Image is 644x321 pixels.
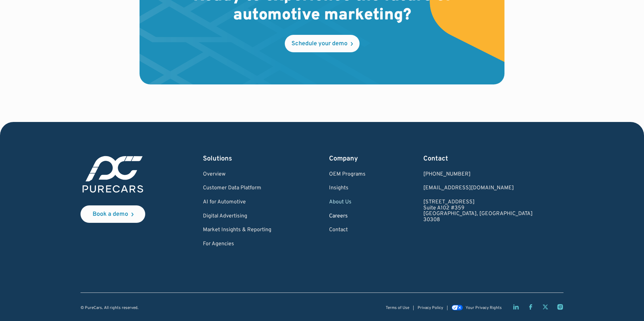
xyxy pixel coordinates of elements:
div: Schedule your demo [291,41,347,47]
div: Your Privacy Rights [466,306,502,310]
a: Facebook page [527,304,534,310]
a: Customer Data Platform [203,185,271,191]
a: Privacy Policy [418,306,443,310]
a: Instagram page [557,304,563,310]
a: Terms of Use [386,306,409,310]
a: Twitter X page [542,304,549,310]
a: Careers [329,213,366,219]
img: purecars logo [80,154,145,195]
a: About Us [329,199,366,205]
a: Market Insights & Reporting [203,227,271,233]
a: LinkedIn page [513,304,519,310]
a: AI for Automotive [203,199,271,205]
div: Book a demo [93,211,128,217]
a: Email us [423,185,533,191]
a: [STREET_ADDRESS]Suite A102 #359[GEOGRAPHIC_DATA], [GEOGRAPHIC_DATA]30308 [423,199,533,223]
div: Contact [423,154,533,164]
a: Your Privacy Rights [451,306,502,310]
a: OEM Programs [329,172,366,178]
a: Book a demo [80,205,145,223]
a: For Agencies [203,241,271,247]
a: Schedule your demo [285,35,360,52]
a: Contact [329,227,366,233]
a: Digital Advertising [203,213,271,219]
a: Insights [329,185,366,191]
a: Overview [203,172,271,178]
div: [PHONE_NUMBER] [423,172,533,178]
div: © PureCars. All rights reserved. [80,306,139,310]
div: Company [329,154,366,164]
div: Solutions [203,154,271,164]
